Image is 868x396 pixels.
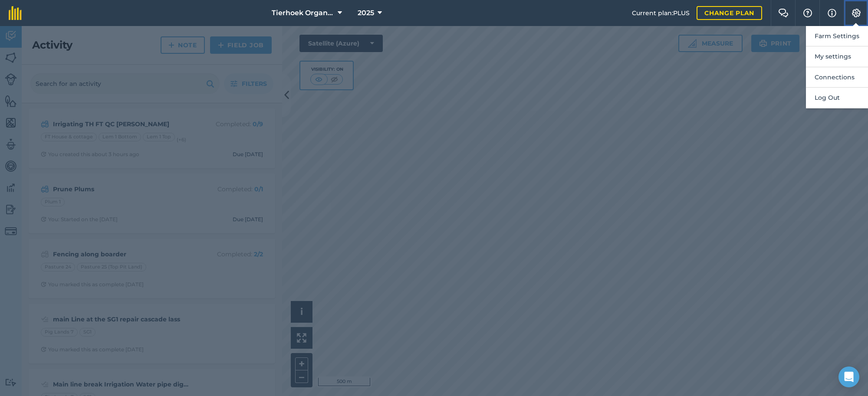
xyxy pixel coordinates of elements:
[806,26,868,46] button: Farm Settings
[632,8,690,18] span: Current plan : PLUS
[806,67,868,88] button: Connections
[828,8,836,18] img: svg+xml;base64,PHN2ZyB4bWxucz0iaHR0cDovL3d3dy53My5vcmcvMjAwMC9zdmciIHdpZHRoPSIxNyIgaGVpZ2h0PSIxNy...
[778,9,789,17] img: Two speech bubbles overlapping with the left bubble in the forefront
[802,9,813,17] img: A question mark icon
[851,9,861,17] img: A cog icon
[806,46,868,67] button: My settings
[838,367,859,387] div: Open Intercom Messenger
[806,88,868,108] button: Log Out
[358,8,374,18] span: 2025
[272,8,334,18] span: Tierhoek Organic Farm
[9,6,22,20] img: fieldmargin Logo
[697,6,762,20] a: Change plan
